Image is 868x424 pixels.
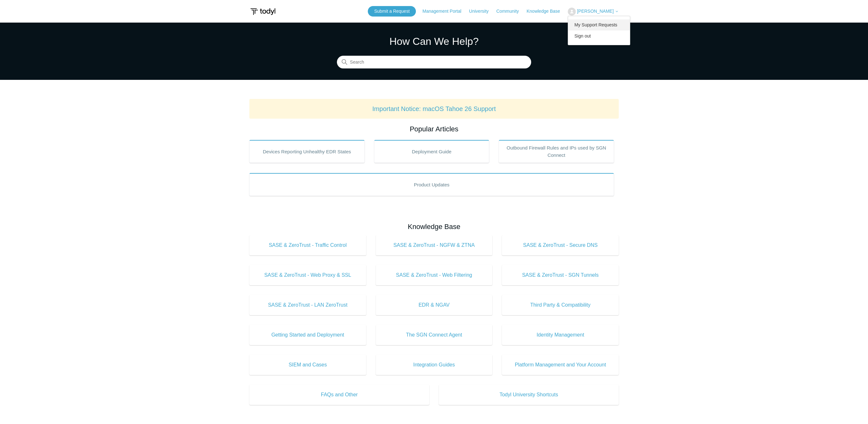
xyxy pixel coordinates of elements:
a: SASE & ZeroTrust - Web Proxy & SSL [249,265,366,285]
a: SASE & ZeroTrust - NGFW & ZTNA [376,235,493,255]
span: [PERSON_NAME] [577,9,614,14]
span: SASE & ZeroTrust - SGN Tunnels [511,271,609,279]
button: [PERSON_NAME] [568,8,619,16]
span: SIEM and Cases [259,361,357,369]
h2: Popular Articles [249,124,619,134]
h1: How Can We Help? [337,34,531,49]
a: Important Notice: macOS Tahoe 26 Support [372,105,496,112]
span: The SGN Connect Agent [385,331,483,339]
span: SASE & ZeroTrust - Secure DNS [511,241,609,249]
a: EDR & NGAV [376,295,493,315]
a: Outbound Firewall Rules and IPs used by SGN Connect [499,140,614,163]
a: SASE & ZeroTrust - Traffic Control [249,235,366,255]
a: Knowledge Base [527,8,566,15]
a: SASE & ZeroTrust - Secure DNS [502,235,619,255]
span: Integration Guides [385,361,483,369]
a: Devices Reporting Unhealthy EDR States [249,140,365,163]
img: Todyl Support Center Help Center home page [249,6,276,17]
a: The SGN Connect Agent [376,325,493,345]
span: Todyl University Shortcuts [448,391,609,399]
a: My Support Requests [568,19,630,31]
span: Getting Started and Deployment [259,331,357,339]
a: Identity Management [502,325,619,345]
a: Third Party & Compatibility [502,295,619,315]
a: FAQs and Other [249,385,429,405]
a: University [469,8,495,15]
span: Platform Management and Your Account [511,361,609,369]
a: Community [496,8,525,15]
a: SASE & ZeroTrust - Web Filtering [376,265,493,285]
span: SASE & ZeroTrust - Traffic Control [259,241,357,249]
span: Third Party & Compatibility [511,301,609,309]
a: Todyl University Shortcuts [439,385,619,405]
span: SASE & ZeroTrust - NGFW & ZTNA [385,241,483,249]
a: SIEM and Cases [249,355,366,375]
a: Sign out [568,31,630,42]
span: SASE & ZeroTrust - Web Proxy & SSL [259,271,357,279]
a: Product Updates [249,173,614,196]
a: Management Portal [423,8,468,15]
input: Search [337,56,531,69]
a: SASE & ZeroTrust - LAN ZeroTrust [249,295,366,315]
span: SASE & ZeroTrust - LAN ZeroTrust [259,301,357,309]
a: Submit a Request [368,6,416,17]
a: Deployment Guide [374,140,489,163]
a: Platform Management and Your Account [502,355,619,375]
a: Integration Guides [376,355,493,375]
span: SASE & ZeroTrust - Web Filtering [385,271,483,279]
span: Identity Management [511,331,609,339]
span: EDR & NGAV [385,301,483,309]
a: SASE & ZeroTrust - SGN Tunnels [502,265,619,285]
h2: Knowledge Base [249,221,619,232]
a: Getting Started and Deployment [249,325,366,345]
span: FAQs and Other [259,391,420,399]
